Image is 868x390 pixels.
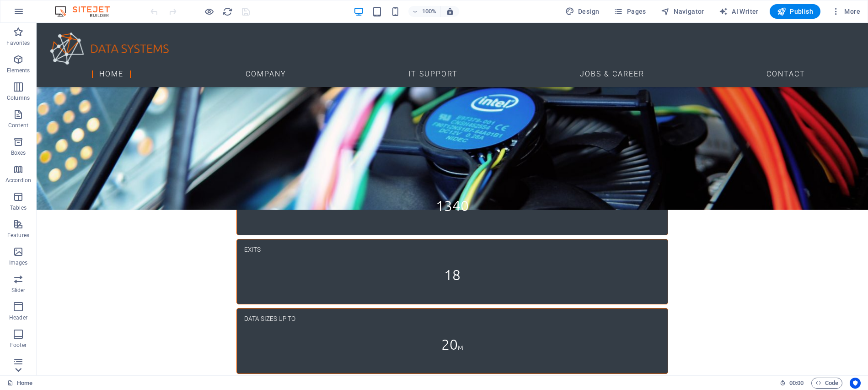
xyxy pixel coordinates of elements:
[811,378,842,389] button: Code
[715,4,762,19] button: AI Writer
[204,6,214,17] button: Click here to leave preview mode and continue editing
[796,379,797,386] span: :
[5,177,31,184] p: Accordion
[6,39,30,47] p: Favorites
[11,149,26,157] p: Boxes
[10,204,27,211] p: Tables
[657,4,708,19] button: Navigator
[780,378,804,389] h6: Session time
[222,6,233,17] i: Reload page
[614,7,646,16] span: Pages
[831,7,860,16] span: More
[770,4,820,19] button: Publish
[562,4,603,19] button: Design
[565,7,600,16] span: Design
[777,7,813,16] span: Publish
[719,7,759,16] span: AI Writer
[446,7,454,16] i: On resize automatically adjust zoom level to fit chosen device.
[610,4,649,19] button: Pages
[9,314,27,321] p: Header
[8,122,28,129] p: Content
[422,6,437,17] h6: 100%
[11,287,26,294] p: Slider
[661,7,704,16] span: Navigator
[815,378,838,389] span: Code
[7,67,30,74] p: Elements
[408,6,441,17] button: 100%
[828,4,864,19] button: More
[53,6,121,17] img: Editor Logo
[789,378,804,389] span: 00 00
[562,4,603,19] div: Design (Ctrl+Alt+Y)
[7,378,32,389] a: Click to cancel selection. Double-click to open Pages
[9,259,28,266] p: Images
[850,378,861,389] button: Usercentrics
[7,232,29,239] p: Features
[10,341,27,349] p: Footer
[7,94,30,102] p: Columns
[222,6,233,17] button: reload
